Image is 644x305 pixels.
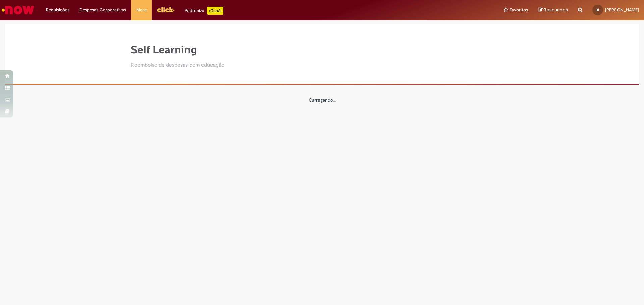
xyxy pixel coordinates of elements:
span: DL [596,8,600,12]
span: More [136,7,147,13]
a: Rascunhos [538,7,568,13]
span: Despesas Corporativas [79,7,126,13]
span: Favoritos [509,7,528,13]
span: Rascunhos [544,7,568,13]
img: ServiceNow [1,3,35,17]
h2: Reembolso de despesas com educação [131,62,224,68]
span: [PERSON_NAME] [605,7,639,13]
p: +GenAi [207,7,223,15]
img: click_logo_yellow_360x200.png [157,5,175,15]
div: Padroniza [185,7,223,15]
center: Carregando... [131,97,513,103]
span: Requisições [46,7,69,13]
h1: Self Learning [131,44,224,56]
